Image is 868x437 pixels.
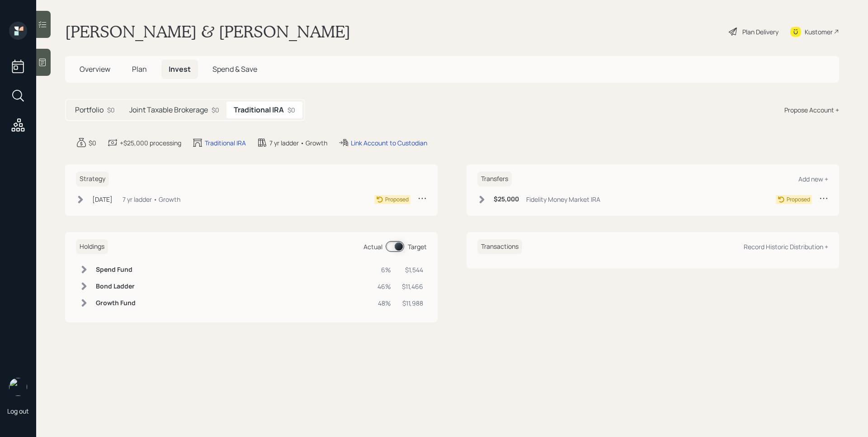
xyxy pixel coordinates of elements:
h6: Strategy [76,172,109,186]
div: Target [408,242,427,251]
span: Spend & Save [212,64,257,74]
h6: Holdings [76,239,108,254]
span: Plan [132,64,147,74]
h5: Joint Taxable Brokerage [129,106,208,114]
h6: Transactions [477,239,522,254]
span: Invest [169,64,191,74]
h5: Traditional IRA [234,106,284,114]
h6: Growth Fund [96,299,136,307]
div: Actual [363,242,382,251]
div: $11,466 [402,282,423,291]
h6: Bond Ladder [96,283,136,290]
div: [DATE] [92,195,113,204]
div: $0 [107,105,115,115]
h6: Transfers [477,172,512,186]
div: Fidelity Money Market IRA [526,195,600,204]
div: $0 [288,105,295,115]
div: 48% [377,298,391,308]
div: Kustomer [805,27,833,37]
div: $0 [212,105,219,115]
img: james-distasi-headshot.png [9,378,27,396]
div: Proposed [787,195,810,204]
div: Link Account to Custodian [351,138,427,148]
h6: Spend Fund [96,266,136,274]
div: 46% [377,282,391,291]
div: Add new + [798,175,828,183]
div: 7 yr ladder • Growth [269,138,327,148]
span: Overview [80,64,110,74]
h6: $25,000 [494,195,519,203]
h5: Portfolio [75,106,104,114]
div: $0 [89,138,96,148]
div: Traditional IRA [205,138,246,148]
div: +$25,000 processing [120,138,181,148]
h1: [PERSON_NAME] & [PERSON_NAME] [65,22,350,42]
div: Record Historic Distribution + [744,242,828,251]
div: Proposed [385,195,409,204]
div: Log out [7,407,29,415]
div: 7 yr ladder • Growth [123,195,180,204]
div: Plan Delivery [742,27,778,37]
div: $1,544 [402,265,423,274]
div: 6% [377,265,391,274]
div: $11,988 [402,298,423,308]
div: Propose Account + [784,105,839,115]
